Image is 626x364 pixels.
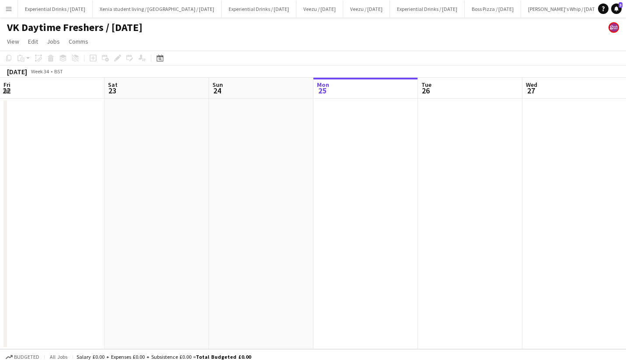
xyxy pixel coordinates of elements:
span: Total Budgeted £0.00 [196,354,251,360]
h1: VK Daytime Freshers / [DATE] [7,21,143,34]
span: Fri [3,81,10,89]
span: Budgeted [14,354,39,360]
span: 25 [316,86,329,96]
button: Veezu / [DATE] [296,0,343,17]
span: Jobs [47,38,60,45]
span: 24 [211,86,223,96]
span: Wed [526,81,537,89]
span: 26 [420,86,431,96]
span: Edit [28,38,38,45]
span: Week 34 [29,68,51,75]
span: 22 [2,86,10,96]
span: 23 [107,86,118,96]
button: Experiential Drinks / [DATE] [18,0,93,17]
button: Experiential Drinks / [DATE] [222,0,296,17]
span: Mon [317,81,329,89]
button: [PERSON_NAME]'s Whip / [DATE] [521,0,607,17]
span: 27 [525,86,537,96]
div: BST [54,68,63,75]
a: Edit [24,36,42,47]
a: Comms [65,36,92,47]
button: Xenia student living / [GEOGRAPHIC_DATA] / [DATE] [93,0,222,17]
a: View [3,36,23,47]
span: View [7,38,19,45]
a: Jobs [43,36,63,47]
app-user-avatar: Gosh Promo UK [609,22,619,33]
span: 3 [619,2,623,8]
button: Boss Pizza / [DATE] [465,0,521,17]
span: Sat [108,81,118,89]
span: Tue [421,81,431,89]
button: Veezu / [DATE] [343,0,390,17]
span: Sun [212,81,223,89]
div: Salary £0.00 + Expenses £0.00 + Subsistence £0.00 = [77,354,251,360]
span: Comms [69,38,88,45]
a: 3 [611,3,622,14]
button: Budgeted [4,352,41,362]
div: [DATE] [7,67,27,76]
span: All jobs [48,354,69,360]
button: Experiential Drinks / [DATE] [390,0,465,17]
